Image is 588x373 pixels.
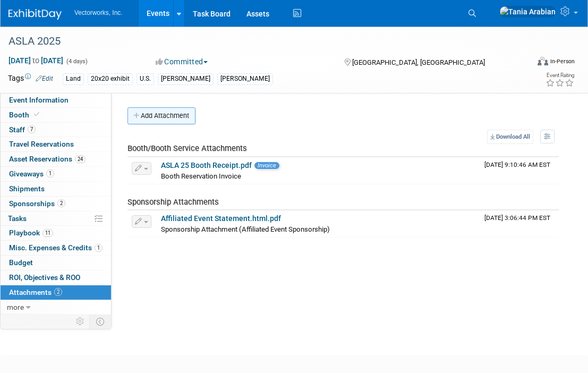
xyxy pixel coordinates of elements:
span: Booth/Booth Service Attachments [127,143,247,153]
span: Asset Reservations [9,155,86,163]
img: Tania Arabian [499,6,556,18]
a: Affiliated Event Statement.html.pdf [161,214,281,223]
a: Booth [1,108,111,122]
span: Upload Timestamp [484,214,550,222]
span: 1 [95,244,103,252]
div: U.S. [137,73,154,84]
a: ROI, Objectives & ROO [1,270,111,285]
span: 2 [54,288,62,296]
a: Travel Reservations [1,137,111,151]
span: 11 [42,229,53,237]
td: Tags [8,73,53,85]
span: 2 [57,199,65,207]
a: Budget [1,256,111,270]
span: Shipments [9,184,45,193]
span: Budget [9,258,33,267]
td: Upload Timestamp [480,210,559,237]
a: Giveaways1 [1,167,111,181]
a: Asset Reservations24 [1,152,111,166]
span: Travel Reservations [9,140,74,148]
div: Land [63,73,84,84]
span: Invoice [254,162,279,169]
td: Personalize Event Tab Strip [71,315,90,328]
span: Vectorworks, Inc. [74,9,123,16]
a: Edit [36,75,53,82]
span: more [7,303,24,311]
a: Event Information [1,93,111,107]
div: [PERSON_NAME] [158,73,214,84]
span: (4 days) [65,58,88,65]
span: Giveaways [9,169,54,178]
a: Attachments2 [1,285,111,300]
span: 7 [28,125,36,133]
div: In-Person [550,57,575,65]
span: Sponsorships [9,199,65,208]
div: ASLA 2025 [5,32,519,51]
td: Upload Timestamp [480,157,559,184]
span: Upload Timestamp [484,161,550,168]
span: Booth Reservation Invoice [161,172,241,180]
span: Booth [9,111,41,119]
span: Misc. Expenses & Credits [9,243,103,252]
span: Sponsorship Attachment (Affiliated Event Sponsorship) [161,225,330,233]
img: ExhibitDay [8,9,62,20]
i: Booth reservation complete [34,112,39,117]
a: Sponsorships2 [1,197,111,211]
td: Toggle Event Tabs [90,315,112,328]
span: Attachments [9,288,62,296]
span: Playbook [9,228,53,237]
div: Event Rating [546,73,574,78]
a: Download All [487,130,533,144]
span: Event Information [9,96,69,104]
a: Misc. Expenses & Credits1 [1,241,111,255]
a: Shipments [1,182,111,196]
a: Staff7 [1,123,111,137]
span: Staff [9,125,36,134]
span: to [31,56,41,65]
span: [GEOGRAPHIC_DATA], [GEOGRAPHIC_DATA] [352,58,485,66]
span: [DATE] [DATE] [8,56,64,65]
img: Format-Inperson.png [538,57,548,65]
button: Committed [152,56,212,67]
div: Event Format [487,55,575,71]
span: Tasks [8,214,27,223]
a: Tasks [1,211,111,226]
span: Sponsorship Attachments [127,197,219,207]
div: [PERSON_NAME] [217,73,273,84]
div: 20x20 exhibit [88,73,133,84]
a: Playbook11 [1,226,111,240]
button: Add Attachment [127,107,195,124]
a: more [1,300,111,315]
a: ASLA 25 Booth Receipt.pdf [161,161,252,169]
span: 24 [75,155,86,163]
span: 1 [46,169,54,177]
span: ROI, Objectives & ROO [9,273,80,282]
